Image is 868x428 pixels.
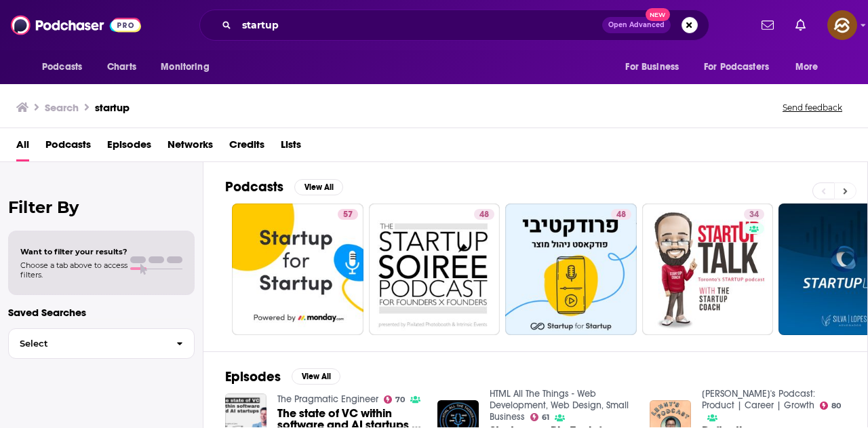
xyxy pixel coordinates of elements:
button: Open AdvancedNew [602,17,671,33]
a: Show notifications dropdown [790,14,811,37]
button: open menu [695,54,789,80]
div: Search podcasts, credits, & more... [199,9,709,41]
a: 48 [474,209,494,220]
a: 57 [232,203,363,335]
a: 48 [369,203,500,335]
input: Search podcasts, credits, & more... [237,14,602,36]
span: 34 [749,208,759,222]
span: Podcasts [42,58,82,77]
a: PodcastsView All [225,178,343,195]
a: EpisodesView All [225,368,340,385]
a: Lists [281,134,301,161]
img: Podchaser - Follow, Share and Rate Podcasts [11,12,141,38]
h2: Episodes [225,368,281,385]
span: 61 [542,414,549,421]
span: 48 [479,208,489,222]
button: Show profile menu [827,10,857,40]
a: HTML All The Things - Web Development, Web Design, Small Business [490,388,629,423]
button: open menu [616,54,696,80]
a: Podcasts [45,134,91,161]
button: Send feedback [778,102,846,113]
span: Select [9,339,165,348]
span: For Podcasters [704,58,769,77]
a: 61 [530,413,550,421]
a: 70 [384,395,406,404]
button: open menu [151,54,226,80]
button: open menu [786,54,835,80]
button: View All [292,368,340,385]
a: Episodes [107,134,151,161]
span: 57 [343,208,353,222]
p: Saved Searches [8,306,195,319]
span: Choose a tab above to access filters. [20,260,127,279]
span: 80 [831,403,841,409]
span: Charts [107,58,136,77]
button: open menu [33,54,100,80]
a: Show notifications dropdown [756,14,779,37]
a: 48 [611,209,631,220]
span: Monitoring [161,58,209,77]
a: 80 [820,402,842,410]
span: More [795,58,818,77]
a: 34 [642,203,774,335]
button: View All [294,179,343,195]
span: For Business [625,58,679,77]
h2: Filter By [8,197,195,217]
span: Logged in as hey85204 [827,10,857,40]
a: 34 [744,209,764,220]
a: 57 [338,209,358,220]
a: 48 [505,203,637,335]
button: Select [8,328,195,359]
a: Credits [229,134,264,161]
h3: startup [95,101,130,114]
a: Lenny's Podcast: Product | Career | Growth [702,388,815,411]
img: User Profile [827,10,857,40]
a: Networks [167,134,213,161]
span: Want to filter your results? [20,247,127,256]
span: 70 [395,397,405,403]
a: All [16,134,29,161]
span: 48 [616,208,626,222]
h3: Search [45,101,79,114]
h2: Podcasts [225,178,283,195]
span: New [646,8,670,21]
a: Charts [98,54,144,80]
span: Open Advanced [608,22,665,28]
a: The Pragmatic Engineer [277,393,378,405]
